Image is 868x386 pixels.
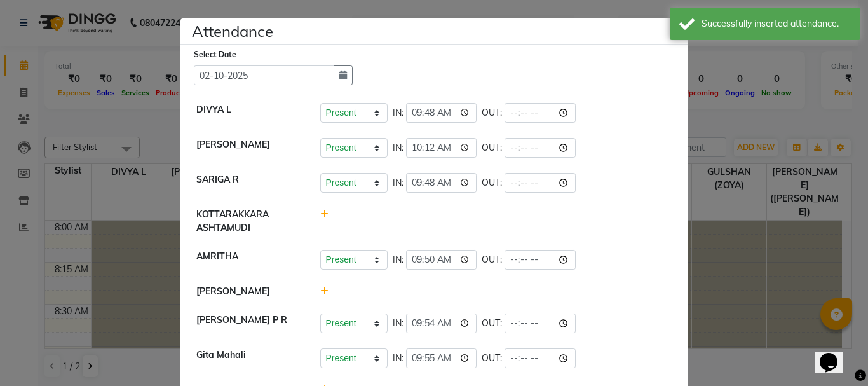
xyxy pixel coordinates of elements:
[393,317,403,330] span: IN:
[482,317,502,330] span: OUT:
[393,176,403,190] span: IN:
[194,49,236,60] label: Select Date
[393,253,403,266] span: IN:
[393,352,403,365] span: IN:
[482,141,502,155] span: OUT:
[187,138,311,158] div: [PERSON_NAME]
[187,103,311,123] div: DIVYA L
[187,173,311,193] div: SARIGA R
[482,352,502,365] span: OUT:
[482,253,502,266] span: OUT:
[187,250,311,270] div: AMRITHA
[187,208,311,235] div: KOTTARAKKARA ASHTAMUDI
[194,65,334,85] input: Select date
[702,17,851,31] div: Successfully inserted attendance.
[187,314,311,333] div: [PERSON_NAME] P R
[815,335,855,373] iframe: chat widget
[665,10,696,45] button: Close
[393,106,403,120] span: IN:
[187,348,311,368] div: Gita Mahali
[482,176,502,190] span: OUT:
[192,20,273,43] h4: Attendance
[482,106,502,120] span: OUT:
[187,285,311,298] div: [PERSON_NAME]
[393,141,403,155] span: IN:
